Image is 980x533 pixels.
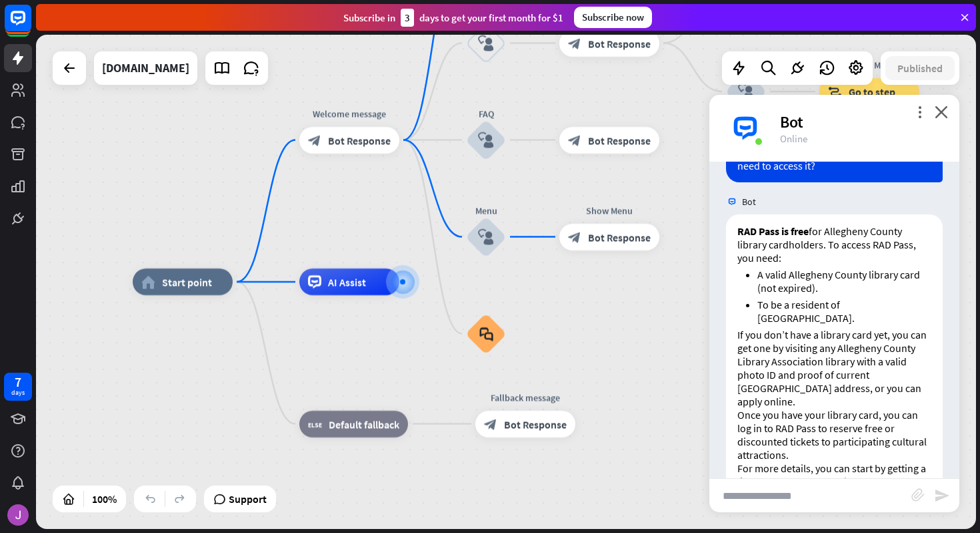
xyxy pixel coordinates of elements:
[15,376,21,388] div: 7
[737,408,931,462] p: Once you have your library card, you can log in to RAD Pass to reserve free or discounted tickets...
[141,275,155,289] i: home_2
[102,51,189,85] div: radpass.org
[11,388,25,397] div: days
[478,229,494,245] i: block_user_input
[308,134,321,147] i: block_bot_response
[588,37,651,50] span: Bot Response
[328,134,391,147] span: Bot Response
[780,112,943,132] div: Bot
[329,417,399,431] span: Default fallback
[935,106,948,118] i: close
[549,204,669,217] div: Show Menu
[88,488,121,510] div: 100%
[289,107,409,120] div: Welcome message
[479,327,493,341] i: block_faq
[478,35,494,51] i: block_user_input
[446,204,526,217] div: Menu
[465,391,585,404] div: Fallback message
[229,488,267,510] span: Support
[504,417,567,431] span: Bot Response
[308,417,322,431] i: block_fallback
[706,58,786,71] div: No
[401,9,414,27] div: 3
[780,132,943,145] div: Online
[568,230,581,244] i: block_bot_response
[757,268,931,295] li: A valid Allegheny County library card (not expired).
[828,85,842,98] i: block_goto
[328,275,366,289] span: AI Assist
[574,7,652,28] div: Subscribe now
[737,328,931,408] p: If you don’t have a library card yet, you can get one by visiting any Allegheny County Library As...
[737,224,809,238] strong: RAD Pass is free
[913,106,926,118] i: more_vert
[478,132,494,148] i: block_user_input
[737,224,931,264] p: for Allegheny County library cardholders. To access RAD Pass, you need:
[814,475,894,488] a: Get a Library Card
[568,134,581,147] i: block_bot_response
[738,83,754,100] i: block_user_input
[162,275,212,289] span: Start point
[484,417,497,431] i: block_bot_response
[849,85,895,98] span: Go to step
[568,37,581,50] i: block_bot_response
[885,56,955,80] button: Published
[911,488,925,502] i: block_attachment
[588,134,651,147] span: Bot Response
[446,107,526,120] div: FAQ
[11,5,51,45] button: Open LiveChat chat widget
[934,488,950,504] i: send
[742,196,756,208] span: Bot
[343,9,563,27] div: Subscribe in days to get your first month for $1
[757,298,931,325] li: To be a resident of [GEOGRAPHIC_DATA].
[4,373,32,401] a: 7 days
[737,462,931,502] p: For more details, you can start by getting a library card here: and then reserve passes here: .
[588,230,651,244] span: Bot Response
